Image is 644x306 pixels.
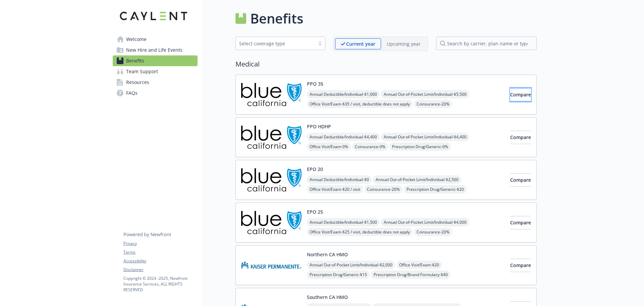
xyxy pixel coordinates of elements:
[250,8,303,29] h1: Benefits
[241,123,302,151] img: Blue Shield of California carrier logo
[307,228,413,236] span: Office Visit/Exam - $25 / visit, deductible does not apply
[113,88,198,98] a: FAQs
[346,40,375,47] p: Current year
[126,66,158,77] span: Team Support
[510,131,531,144] button: Compare
[307,251,348,258] button: Northern CA HMO
[307,100,413,108] span: Office Visit/Exam - $35 / visit, deductible does not apply
[396,261,442,269] span: Office Visit/Exam - $20
[364,185,402,193] span: Coinsurance - 20%
[113,55,198,66] a: Benefits
[307,90,380,98] span: Annual Deductible/Individual - $1,000
[510,216,531,229] button: Compare
[307,142,351,151] span: Office Visit/Exam - 0%
[123,275,197,293] p: Copyright © 2024 - 2025 , Newfront Insurance Services, ALL RIGHTS RESERVED
[381,133,469,141] span: Annual Out-of-Pocket Limit/Individual - $4,400
[307,166,323,173] button: EPO 20
[113,77,198,88] a: Resources
[126,88,138,98] span: FAQs
[241,208,302,237] img: Blue Shield of California carrier logo
[307,294,348,301] button: Southern CA HMO
[126,45,182,55] span: New Hire and Life Events
[510,173,531,187] button: Compare
[510,134,531,140] span: Compare
[510,259,531,272] button: Compare
[307,185,363,193] span: Office Visit/Exam - $20 / visit
[113,34,198,45] a: Welcome
[371,270,450,279] span: Prescription Drug/Brand Formulary - $40
[113,45,198,55] a: New Hire and Life Events
[123,249,197,255] a: Terms
[126,55,144,66] span: Benefits
[241,166,302,194] img: Blue Shield of California carrier logo
[307,80,323,87] button: PPO 35
[126,77,149,88] span: Resources
[414,228,452,236] span: Coinsurance - 20%
[387,40,421,47] p: Upcoming year
[307,208,323,215] button: EPO 25
[123,241,197,247] a: Privacy
[510,262,531,268] span: Compare
[123,258,197,264] a: Accessibility
[404,185,467,193] span: Prescription Drug/Generic - $20
[510,219,531,226] span: Compare
[307,218,380,226] span: Annual Deductible/Individual - $1,500
[381,90,469,98] span: Annual Out-of-Pocket Limit/Individual - $5,500
[389,142,451,151] span: Prescription Drug/Generic - 0%
[436,37,537,50] input: search by carrier, plan name or type
[510,88,531,101] button: Compare
[510,177,531,183] span: Compare
[235,59,537,69] h2: Medical
[510,91,531,98] span: Compare
[307,123,331,130] button: PPO HDHP
[307,270,370,279] span: Prescription Drug/Generic - $15
[241,80,302,109] img: Blue Shield of California carrier logo
[381,218,469,226] span: Annual Out-of-Pocket Limit/Individual - $4,000
[373,175,461,184] span: Annual Out-of-Pocket Limit/Individual - $2,500
[123,267,197,273] a: Disclaimer
[241,251,302,279] img: Kaiser Permanente Insurance Company carrier logo
[307,133,380,141] span: Annual Deductible/Individual - $4,400
[307,261,395,269] span: Annual Out-of-Pocket Limit/Individual - $2,000
[239,40,312,47] div: Select coverage type
[113,66,198,77] a: Team Support
[352,142,388,151] span: Coinsurance - 0%
[307,175,372,184] span: Annual Deductible/Individual - $0
[126,34,147,45] span: Welcome
[414,100,452,108] span: Coinsurance - 20%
